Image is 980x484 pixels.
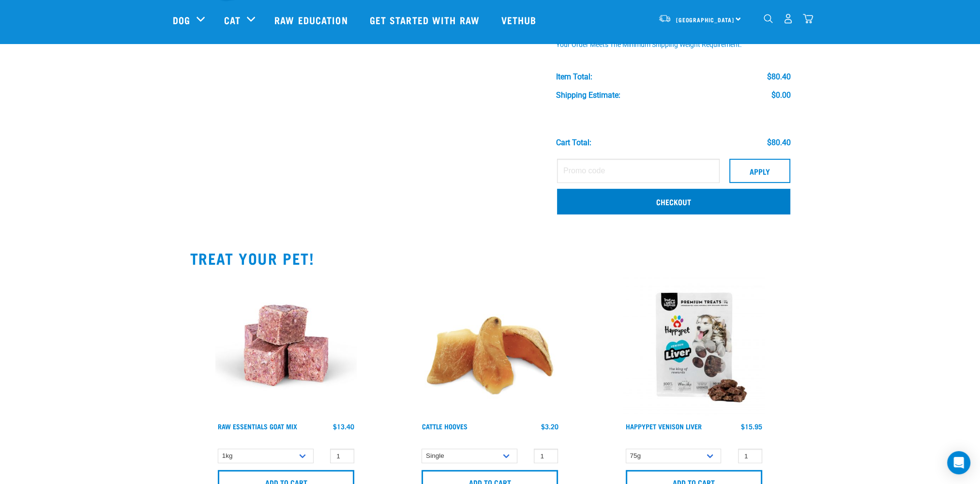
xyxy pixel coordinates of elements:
div: $0.00 [771,91,791,100]
a: Happypet Venison Liver [626,424,702,428]
img: Happypet_Venison-liver_70g.1.jpg [623,274,765,416]
div: Item Total: [556,73,592,81]
div: Cart total: [556,138,591,147]
input: 1 [330,449,354,464]
a: Checkout [557,189,790,214]
div: $13.40 [333,423,354,430]
img: home-icon@2x.png [803,14,813,24]
button: Apply [729,159,790,183]
a: Raw Education [265,0,360,39]
img: Cattle_Hooves.jpg [419,274,560,416]
img: Goat-MIx_38448.jpg [215,274,357,416]
img: home-icon-1@2x.png [764,14,773,23]
a: Vethub [492,0,549,39]
a: Cat [224,13,241,27]
a: Get started with Raw [360,0,492,39]
img: user.png [783,14,793,24]
h2: TREAT YOUR PET! [190,249,790,267]
div: $80.40 [767,73,791,81]
div: $3.20 [541,423,558,430]
a: Cattle Hooves [422,424,467,428]
a: Dog [173,13,190,27]
input: Promo code [557,159,720,183]
div: $15.95 [741,423,762,430]
input: 1 [534,449,558,464]
span: [GEOGRAPHIC_DATA] [676,18,735,21]
div: $80.40 [767,138,791,147]
div: Your order meets the minimum shipping weight requirement. [556,41,791,49]
img: van-moving.png [658,14,671,23]
a: Raw Essentials Goat Mix [218,424,297,428]
input: 1 [738,449,762,464]
div: Shipping Estimate: [556,91,620,100]
div: Open Intercom Messenger [947,451,970,474]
